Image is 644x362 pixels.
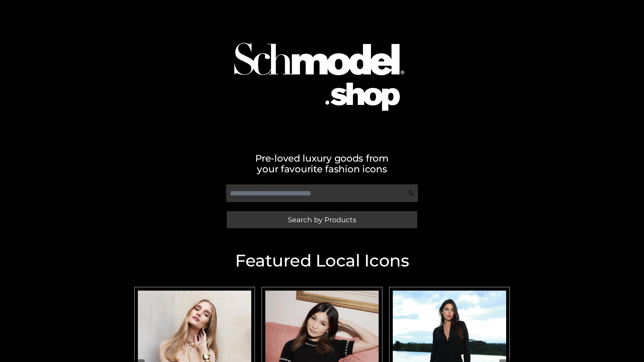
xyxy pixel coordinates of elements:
a: Search by Products [227,211,417,228]
h2: Featured Local Icons​ [131,252,513,269]
img: Search Icon [408,190,415,196]
h2: Pre-loved luxury goods from your favourite fashion icons [131,153,513,174]
span: Search by Products [288,216,356,223]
